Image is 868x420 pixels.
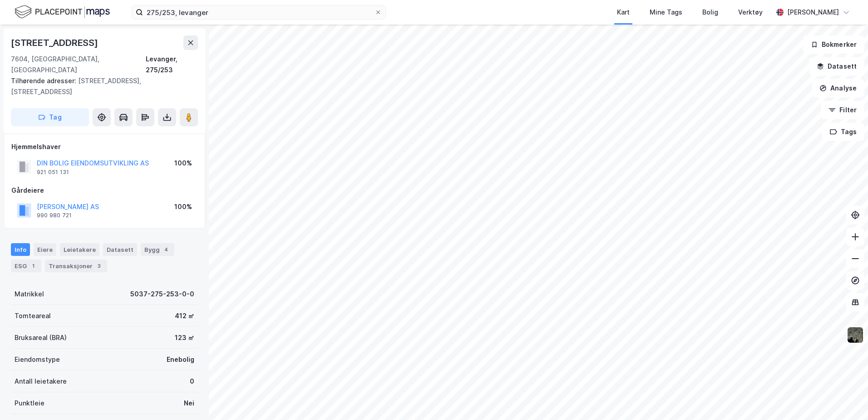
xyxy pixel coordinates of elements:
[37,169,69,176] div: 921 051 131
[143,5,375,19] input: Søk på adresse, matrikkel, gårdeiere, leietakere eller personer
[94,261,104,270] div: 3
[141,243,174,256] div: Bygg
[812,79,864,97] button: Analyse
[787,7,839,18] div: [PERSON_NAME]
[167,354,194,365] div: Enebolig
[822,123,864,141] button: Tags
[174,201,192,212] div: 100%
[803,35,864,54] button: Bokmerker
[15,289,44,300] div: Matrikkel
[174,158,192,169] div: 100%
[738,7,763,18] div: Verktøy
[60,243,99,256] div: Leietakere
[15,398,44,409] div: Punktleie
[37,212,72,219] div: 990 980 721
[11,141,197,152] div: Hjemmelshaver
[162,245,171,254] div: 4
[190,376,194,387] div: 0
[11,260,41,272] div: ESG
[11,185,197,196] div: Gårdeiere
[11,243,30,256] div: Info
[45,260,107,272] div: Transaksjoner
[847,326,864,344] img: 9k=
[34,243,56,256] div: Eiere
[146,54,198,75] div: Levanger, 275/253
[184,398,194,409] div: Nei
[29,261,38,270] div: 1
[103,243,137,256] div: Datasett
[11,77,78,85] span: Tilhørende adresser:
[823,376,868,420] div: Kontrollprogram for chat
[15,332,67,343] div: Bruksareal (BRA)
[175,310,194,321] div: 412 ㎡
[15,354,60,365] div: Eiendomstype
[11,75,191,97] div: [STREET_ADDRESS], [STREET_ADDRESS]
[175,332,194,343] div: 123 ㎡
[15,310,51,321] div: Tomteareal
[650,7,682,18] div: Mine Tags
[617,7,630,18] div: Kart
[823,376,868,420] iframe: Chat Widget
[702,7,718,18] div: Bolig
[15,4,110,20] img: logo.f888ab2527a4732fd821a326f86c7f29.svg
[821,101,864,119] button: Filter
[809,57,864,75] button: Datasett
[11,35,100,50] div: [STREET_ADDRESS]
[15,376,67,387] div: Antall leietakere
[130,289,194,300] div: 5037-275-253-0-0
[11,54,146,75] div: 7604, [GEOGRAPHIC_DATA], [GEOGRAPHIC_DATA]
[11,108,89,126] button: Tag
